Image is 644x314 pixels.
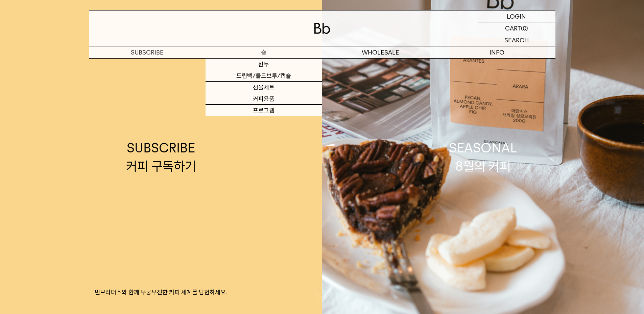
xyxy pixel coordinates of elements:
[206,105,322,116] a: 프로그램
[314,23,330,34] img: 로고
[478,22,555,34] a: CART (0)
[521,22,528,34] p: (0)
[507,11,526,22] p: LOGIN
[206,93,322,105] a: 커피용품
[206,46,322,58] a: 숍
[504,34,529,46] p: SEARCH
[206,59,322,70] a: 원두
[206,82,322,93] a: 선물세트
[126,139,196,175] div: SUBSCRIBE 커피 구독하기
[206,70,322,82] a: 드립백/콜드브루/캡슐
[322,46,439,58] p: WHOLESALE
[439,46,555,58] p: INFO
[505,22,521,34] p: CART
[449,139,517,175] div: SEASONAL 8월의 커피
[89,46,206,58] a: SUBSCRIBE
[478,11,555,22] a: LOGIN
